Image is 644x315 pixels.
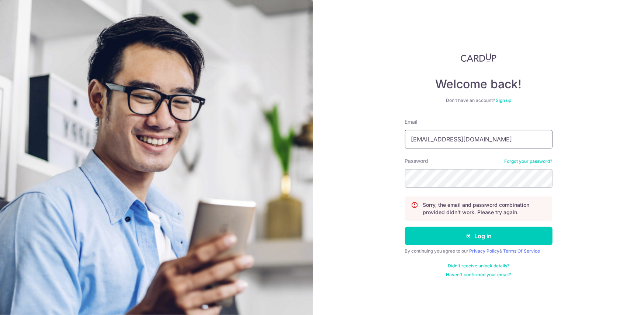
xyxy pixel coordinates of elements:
a: Terms Of Service [503,248,540,254]
h4: Welcome back! [405,77,553,92]
a: Haven't confirmed your email? [446,272,511,278]
img: CardUp Logo [461,53,497,62]
p: Sorry, the email and password combination provided didn't work. Please try again. [423,201,546,216]
a: Forgot your password? [505,158,553,164]
label: Email [405,118,418,126]
div: Don’t have an account? [405,97,553,103]
a: Didn't receive unlock details? [448,263,509,269]
label: Password [405,157,429,165]
button: Log in [405,227,553,245]
a: Sign up [496,97,511,103]
div: By continuing you agree to our & [405,248,553,254]
a: Privacy Policy [470,248,500,254]
input: Enter your Email [405,130,553,148]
